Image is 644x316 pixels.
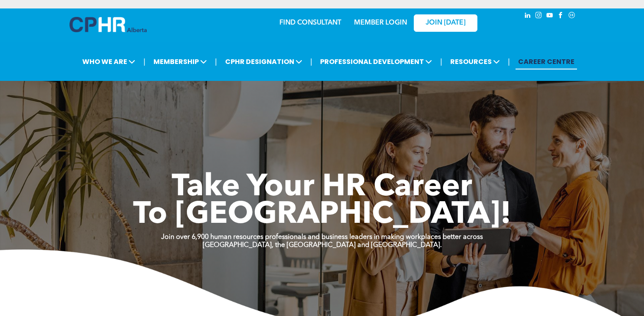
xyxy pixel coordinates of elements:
a: facebook [556,11,566,22]
a: youtube [545,11,555,22]
li: | [508,53,510,70]
span: MEMBERSHIP [151,54,209,69]
span: JOIN [DATE] [426,19,466,27]
a: CAREER CENTRE [516,54,577,69]
span: To [GEOGRAPHIC_DATA]! [133,200,511,230]
a: JOIN [DATE] [414,14,477,32]
li: | [310,53,312,70]
li: | [440,53,442,70]
a: linkedin [523,11,532,22]
span: WHO WE ARE [80,54,138,69]
span: RESOURCES [448,54,502,69]
span: PROFESSIONAL DEVELOPMENT [318,54,435,69]
span: CPHR DESIGNATION [223,54,305,69]
a: FIND CONSULTANT [279,19,341,26]
strong: Join over 6,900 human resources professionals and business leaders in making workplaces better ac... [161,234,483,241]
a: MEMBER LOGIN [354,19,407,26]
a: instagram [534,11,544,22]
strong: [GEOGRAPHIC_DATA], the [GEOGRAPHIC_DATA] and [GEOGRAPHIC_DATA]. [203,242,442,249]
span: Take Your HR Career [172,172,472,203]
a: Social network [567,11,577,22]
li: | [143,53,145,70]
li: | [215,53,217,70]
img: A blue and white logo for cp alberta [70,17,147,32]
